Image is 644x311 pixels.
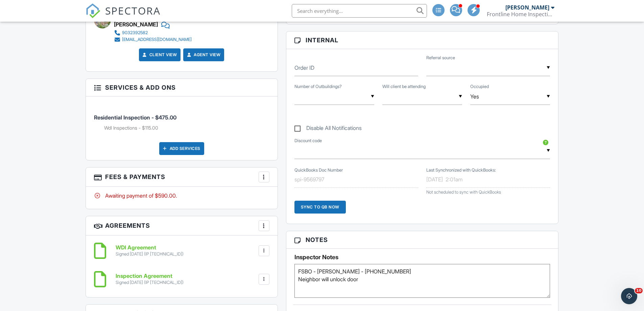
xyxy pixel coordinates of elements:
div: Awaiting payment of $590.00. [94,192,269,199]
a: SPECTORA [86,9,161,23]
label: Last Synchronized with QuickBooks: [426,167,496,173]
div: Frontline Home Inspections [487,11,554,18]
label: Referral source [426,55,455,61]
a: Inspection Agreement Signed [DATE] (IP [TECHNICAL_ID]) [116,273,184,285]
label: Number of Outbuildings? [294,84,342,90]
a: 9032392582 [114,29,192,36]
span: 10 [635,288,643,293]
h5: Inspector Notes [294,254,550,261]
h3: Notes [286,231,558,249]
li: Service: Residential Inspection [94,102,269,137]
h3: Internal [286,31,558,49]
li: Add on: WdI Inspections [104,125,269,131]
a: WDI Agreement Signed [DATE] (IP [TECHNICAL_ID]) [116,245,184,257]
div: Signed [DATE] (IP [TECHNICAL_ID]) [116,251,184,257]
img: The Best Home Inspection Software - Spectora [86,3,100,18]
div: Signed [DATE] (IP [TECHNICAL_ID]) [116,280,184,285]
div: Add Services [159,142,204,155]
label: Will client be attending [382,84,426,90]
span: Residential Inspection - $475.00 [94,114,176,121]
label: QuickBooks Doc Number [294,167,343,173]
textarea: FSBO - [PERSON_NAME] - [PHONE_NUMBER] Neighbor will unlock door [294,264,550,298]
label: Discount code [294,138,322,144]
h6: WDI Agreement [116,245,184,251]
label: Disable All Notifications [294,125,362,133]
div: [PERSON_NAME] [505,4,549,11]
div: [EMAIL_ADDRESS][DOMAIN_NAME] [122,37,192,42]
a: [EMAIL_ADDRESS][DOMAIN_NAME] [114,36,192,43]
label: Order ID [294,64,314,71]
h3: Services & Add ons [86,79,278,96]
iframe: Intercom live chat [621,288,637,304]
div: Sync to QB Now [294,201,346,214]
a: Client View [141,51,177,58]
label: Occupied [470,84,489,90]
h6: Inspection Agreement [116,273,184,279]
div: 9032392582 [122,30,148,36]
input: Search everything... [292,4,427,18]
h3: Agreements [86,216,278,236]
span: SPECTORA [105,3,161,18]
span: Not scheduled to sync with QuickBooks [426,190,501,195]
a: Agent View [186,51,220,58]
h3: Fees & Payments [86,168,278,187]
